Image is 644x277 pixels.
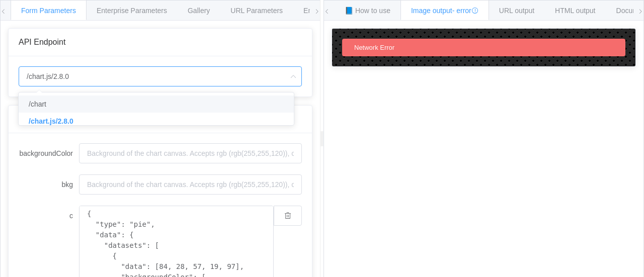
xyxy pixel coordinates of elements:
span: /chart [29,100,46,108]
span: Environments [303,7,347,15]
span: 📘 How to use [345,7,390,15]
label: bkg [19,174,79,195]
span: Gallery [188,7,210,15]
input: Background of the chart canvas. Accepts rgb (rgb(255,255,120)), colors (red), and url-encoded hex... [79,174,302,195]
span: HTML output [555,7,595,15]
span: URL Parameters [230,7,283,15]
input: Select [19,66,302,86]
span: Form Parameters [21,7,76,15]
label: c [19,206,79,226]
span: Enterprise Parameters [97,7,167,15]
span: API Endpoint [19,38,65,46]
span: - error [452,7,478,15]
span: Image output [411,7,478,15]
label: backgroundColor [19,143,79,163]
span: URL output [499,7,534,15]
span: Network Error [354,44,394,51]
span: /chart.js/2.8.0 [29,117,73,125]
input: Background of the chart canvas. Accepts rgb (rgb(255,255,120)), colors (red), and url-encoded hex... [79,143,302,163]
